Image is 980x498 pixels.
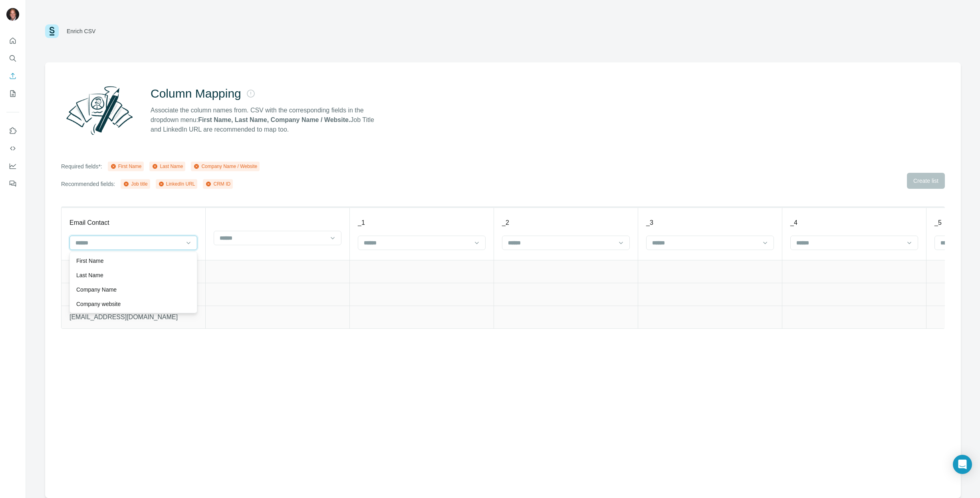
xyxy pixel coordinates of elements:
[6,141,19,156] button: Use Surfe API
[61,162,102,170] p: Required fields*:
[198,116,350,123] strong: First Name, Last Name, Company Name / Website.
[6,8,19,21] img: Avatar
[6,86,19,101] button: My lists
[6,176,19,191] button: Feedback
[151,106,381,134] p: Associate the column names from. CSV with the corresponding fields in the dropdown menu: Job Titl...
[6,69,19,83] button: Enrich CSV
[67,27,95,35] div: Enrich CSV
[76,257,103,265] p: First Name
[502,218,509,228] p: _2
[61,82,138,139] img: Surfe Illustration - Column Mapping
[123,180,147,188] div: Job title
[69,312,197,322] p: [EMAIL_ADDRESS][DOMAIN_NAME]
[45,24,59,38] img: Surfe Logo
[646,218,653,228] p: _3
[934,218,942,228] p: _5
[6,124,19,138] button: Use Surfe on LinkedIn
[76,300,121,308] p: Company website
[76,271,103,279] p: Last Name
[110,163,142,170] div: First Name
[152,163,183,170] div: Last Name
[193,163,257,170] div: Company Name / Website
[158,180,195,188] div: LinkedIn URL
[953,455,972,474] div: Open Intercom Messenger
[61,180,115,188] p: Recommended fields:
[6,51,19,66] button: Search
[6,34,19,48] button: Quick start
[151,86,241,101] h2: Column Mapping
[358,218,365,228] p: _1
[790,218,797,228] p: _4
[6,159,19,173] button: Dashboard
[76,286,117,294] p: Company Name
[205,180,230,188] div: CRM ID
[69,218,109,228] p: Email Contact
